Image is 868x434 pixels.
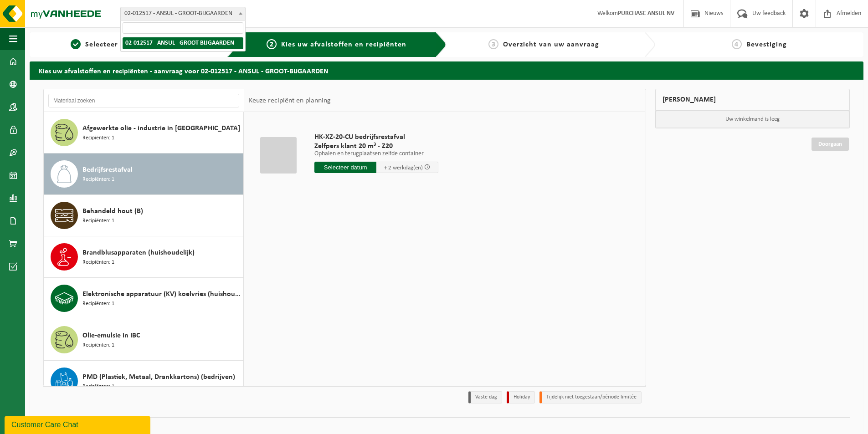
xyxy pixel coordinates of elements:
input: Selecteer datum [314,162,376,173]
span: Recipiënten: 1 [82,258,114,267]
h2: Kies uw afvalstoffen en recipiënten - aanvraag voor 02-012517 - ANSUL - GROOT-BIJGAARDEN [30,61,863,79]
div: Keuze recipiënt en planning [244,89,335,112]
li: Tijdelijk niet toegestaan/période limitée [539,391,642,403]
span: Overzicht van uw aanvraag [503,41,599,48]
span: 3 [488,39,498,49]
span: 02-012517 - ANSUL - GROOT-BIJGAARDEN [121,7,245,20]
span: Bevestiging [746,41,787,48]
span: 4 [732,39,742,49]
span: Recipiënten: 1 [82,134,114,143]
li: Holiday [507,391,535,403]
span: Behandeld hout (B) [82,206,143,217]
span: 02-012517 - ANSUL - GROOT-BIJGAARDEN [120,7,246,20]
span: PMD (Plastiek, Metaal, Drankkartons) (bedrijven) [82,372,235,383]
span: + 2 werkdag(en) [384,165,423,171]
span: Elektronische apparatuur (KV) koelvries (huishoudelijk) [82,289,241,300]
span: 2 [267,39,277,49]
li: 02-012517 - ANSUL - GROOT-BIJGAARDEN [123,37,243,49]
a: Doorgaan [812,138,849,151]
button: PMD (Plastiek, Metaal, Drankkartons) (bedrijven) Recipiënten: 1 [44,361,244,402]
div: [PERSON_NAME] [655,89,850,111]
span: Recipiënten: 1 [82,175,114,184]
span: Recipiënten: 1 [82,341,114,350]
input: Materiaal zoeken [48,94,239,107]
span: Bedrijfsrestafval [82,164,133,175]
span: HK-XZ-20-CU bedrijfsrestafval [314,133,438,142]
button: Bedrijfsrestafval Recipiënten: 1 [44,153,244,195]
span: 1 [71,39,81,49]
span: Brandblusapparaten (huishoudelijk) [82,247,195,258]
strong: PURCHASE ANSUL NV [618,10,674,17]
button: Behandeld hout (B) Recipiënten: 1 [44,195,244,236]
button: Brandblusapparaten (huishoudelijk) Recipiënten: 1 [44,236,244,278]
span: Afgewerkte olie - industrie in [GEOGRAPHIC_DATA] [82,123,240,134]
p: Ophalen en terugplaatsen zelfde container [314,151,438,157]
button: Elektronische apparatuur (KV) koelvries (huishoudelijk) Recipiënten: 1 [44,278,244,319]
li: Vaste dag [468,391,502,403]
span: Kies uw afvalstoffen en recipiënten [281,41,406,48]
button: Olie-emulsie in IBC Recipiënten: 1 [44,319,244,361]
span: Recipiënten: 1 [82,217,114,225]
span: Recipiënten: 1 [82,300,114,308]
iframe: chat widget [5,414,152,434]
span: Selecteer hier een vestiging [85,41,184,48]
span: Zelfpers klant 20 m³ - Z20 [314,142,438,151]
a: 1Selecteer hier een vestiging [34,39,220,50]
span: Recipiënten: 1 [82,383,114,391]
span: Olie-emulsie in IBC [82,330,140,341]
button: Afgewerkte olie - industrie in [GEOGRAPHIC_DATA] Recipiënten: 1 [44,112,244,153]
p: Uw winkelmand is leeg [656,111,850,128]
